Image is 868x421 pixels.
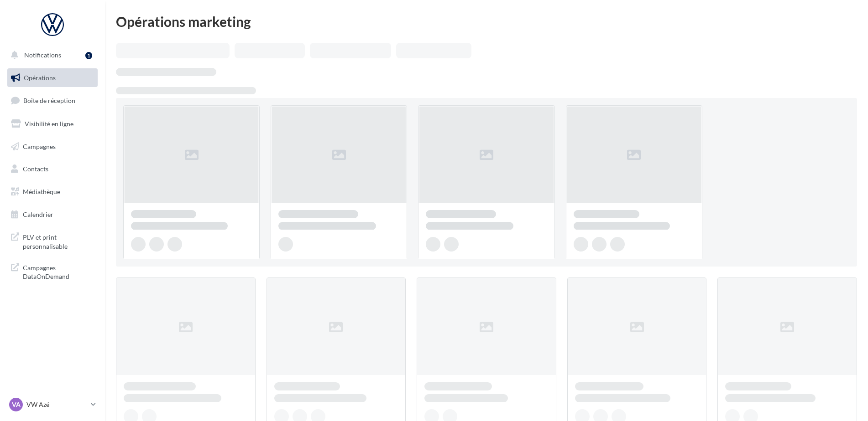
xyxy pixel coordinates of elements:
a: Campagnes DataOnDemand [5,258,99,285]
span: PLV et print personnalisable [23,231,94,251]
button: Notifications 1 [5,46,96,65]
span: Calendrier [23,210,53,218]
span: Campagnes [23,142,56,150]
span: Visibilité en ligne [25,120,73,128]
span: Boîte de réception [23,97,75,104]
span: Contacts [23,165,48,173]
span: Médiathèque [23,188,60,195]
a: Boîte de réception [5,91,99,110]
span: Notifications [24,51,61,59]
a: Calendrier [5,205,99,224]
div: 1 [85,52,92,59]
a: Visibilité en ligne [5,114,99,133]
a: Médiathèque [5,182,99,201]
span: VA [12,400,21,409]
span: Campagnes DataOnDemand [23,262,94,281]
span: Opérations [24,74,56,82]
a: Contacts [5,159,99,179]
p: VW Azé [26,400,87,409]
a: Campagnes [5,137,99,156]
a: PLV et print personnalisable [5,227,99,254]
a: Opérations [5,68,99,87]
div: Opérations marketing [116,15,857,28]
a: VA VW Azé [7,396,98,413]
